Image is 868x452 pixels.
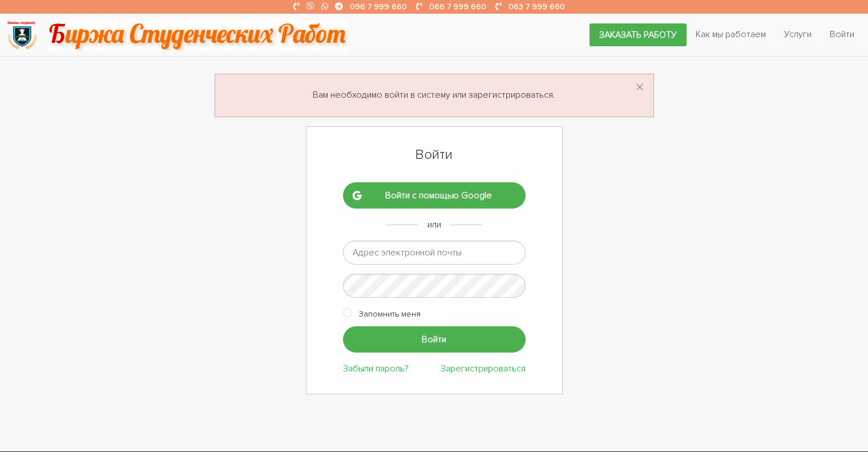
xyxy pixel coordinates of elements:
a: Как мы работаем [687,23,775,45]
a: Заказать работу [590,23,687,46]
a: Войти с помощью Google [343,182,526,209]
img: logo-135dea9cf721667cc4ddb0c1795e3ba8b7f362e3d0c04e2cc90b931989920324.png [6,19,38,51]
a: Забыли пароль? [343,363,409,374]
p: Вам необходимо войти в систему или зарегистрироваться. [229,88,640,103]
label: Запомнить меня [359,307,421,321]
a: Зарегистрироваться [441,363,526,374]
a: 063 7 999 660 [508,2,565,11]
a: 066 7 999 660 [429,2,486,11]
a: Войти [821,23,863,45]
button: Dismiss alert [635,79,644,97]
a: 096 7 999 660 [350,2,407,11]
a: Услуги [775,23,821,45]
img: motto-2ce64da2796df845c65ce8f9480b9c9d679903764b3ca6da4b6de107518df0fe.gif [48,19,348,51]
span: Войти с помощью Google [361,191,516,201]
h1: Войти [343,145,526,165]
input: Войти [343,326,526,352]
span: или [427,219,441,230]
span: × [635,77,644,99]
input: Адрес электронной почты [343,241,526,265]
